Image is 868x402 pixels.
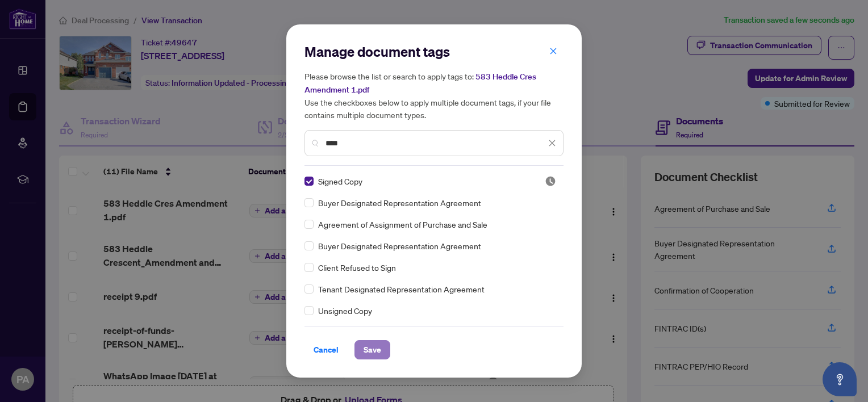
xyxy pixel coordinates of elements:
img: status [545,175,556,187]
span: Buyer Designated Representation Agreement [318,240,481,252]
span: Save [364,341,381,359]
button: Save [354,340,390,359]
span: Signed Copy [318,175,362,187]
span: close [548,139,556,147]
h2: Manage document tags [304,43,564,61]
span: Pending Review [545,175,556,187]
button: Cancel [304,340,348,359]
span: close [549,47,557,55]
span: Unsigned Copy [318,304,372,317]
h5: Please browse the list or search to apply tags to: Use the checkboxes below to apply multiple doc... [304,70,564,121]
span: Buyer Designated Representation Agreement [318,196,481,209]
button: Open asap [823,362,857,396]
span: Agreement of Assignment of Purchase and Sale [318,218,487,231]
span: Client Refused to Sign [318,261,396,274]
span: Cancel [314,341,339,359]
span: Tenant Designated Representation Agreement [318,283,485,295]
